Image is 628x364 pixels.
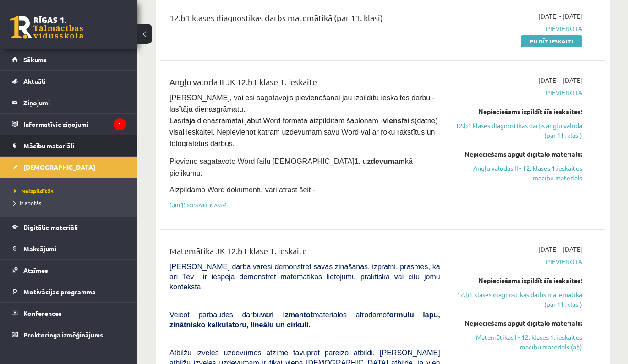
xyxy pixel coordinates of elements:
div: Nepieciešams apgūt digitālo materiālu: [454,318,582,328]
div: Nepieciešams apgūt digitālo materiālu: [454,149,582,159]
a: Angļu valodas II - 12. klases 1.ieskaites mācību materiāls [454,163,582,183]
b: vari izmantot [261,311,313,319]
div: Nepieciešams izpildīt šīs ieskaites: [454,276,582,285]
a: Informatīvie ziņojumi1 [12,114,126,135]
a: Rīgas 1. Tālmācības vidusskola [10,16,83,39]
strong: 1. uzdevumam [355,158,405,165]
a: Aktuāli [12,71,126,92]
span: [DATE] - [DATE] [538,244,582,254]
a: Pildīt ieskaiti [521,35,582,47]
div: Angļu valoda II JK 12.b1 klase 1. ieskaite [169,76,440,92]
a: Digitālie materiāli [12,217,126,238]
a: Izlabotās [14,199,128,207]
a: Konferences [12,303,126,324]
a: Atzīmes [12,260,126,281]
span: Pievienota [454,24,582,33]
legend: Informatīvie ziņojumi [23,114,126,135]
a: Sākums [12,49,126,70]
a: 12.b1 klases diagnostikas darbs angļu valodā (par 11. klasi) [454,121,582,140]
a: Mācību materiāli [12,135,126,156]
span: Neizpildītās [14,187,54,195]
span: [DATE] - [DATE] [538,11,582,21]
a: [DEMOGRAPHIC_DATA] [12,157,126,178]
span: Veicot pārbaudes darbu materiālos atrodamo [169,311,440,329]
span: [PERSON_NAME], vai esi sagatavojis pievienošanai jau izpildītu ieskaites darbu - lasītāja dienasg... [169,94,440,147]
span: Digitālie materiāli [23,223,78,231]
a: Maksājumi [12,238,126,259]
b: formulu lapu, zinātnisko kalkulatoru, lineālu un cirkuli. [169,311,440,329]
legend: Maksājumi [23,238,126,259]
span: Izlabotās [14,199,41,206]
span: Aktuāli [23,77,45,85]
span: Pievienota [454,88,582,98]
span: Konferences [23,309,62,317]
i: 1 [114,118,126,130]
a: Motivācijas programma [12,281,126,302]
a: Matemātikas I - 12. klases 1. ieskaites mācību materiāls (ab) [454,332,582,352]
span: Motivācijas programma [23,288,96,296]
span: Mācību materiāli [23,141,74,150]
a: Proktoringa izmēģinājums [12,324,126,345]
div: Nepieciešams izpildīt šīs ieskaites: [454,107,582,116]
span: Atzīmes [23,266,48,274]
div: 12.b1 klases diagnostikas darbs matemātikā (par 11. klasi) [169,11,440,28]
strong: viens [383,117,402,125]
span: Pievienota [454,257,582,266]
a: 12.b1 klases diagnostikas darbs matemātikā (par 11. klasi) [454,290,582,309]
span: [PERSON_NAME] darbā varēsi demonstrēt savas zināšanas, izpratni, prasmes, kā arī Tev ir iespēja d... [169,263,440,291]
a: Ziņojumi [12,92,126,113]
span: Sākums [23,55,47,64]
a: [URL][DOMAIN_NAME] [169,201,227,209]
span: Proktoringa izmēģinājums [23,331,103,339]
span: Aizpildāmo Word dokumentu vari atrast šeit - [169,186,315,194]
span: [DEMOGRAPHIC_DATA] [23,163,95,171]
span: Pievieno sagatavoto Word failu [DEMOGRAPHIC_DATA] kā pielikumu. [169,158,413,177]
span: [DATE] - [DATE] [538,76,582,85]
a: Neizpildītās [14,187,128,195]
div: Matemātika JK 12.b1 klase 1. ieskaite [169,244,440,261]
legend: Ziņojumi [23,92,126,113]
